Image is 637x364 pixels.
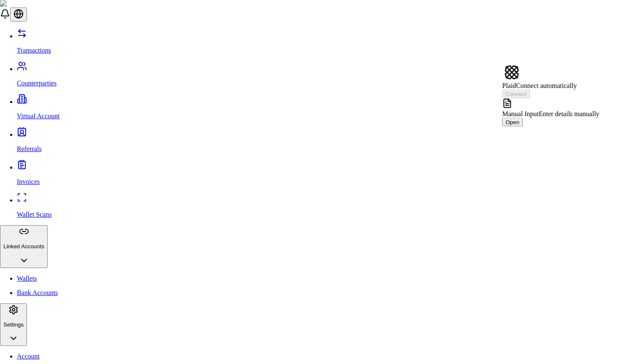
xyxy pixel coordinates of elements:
[516,82,577,89] span: Connect automatically
[502,118,523,127] button: Open
[502,90,530,98] button: Connect
[502,82,516,89] span: Plaid
[539,110,600,117] span: Enter details manually
[502,110,539,117] span: Manual Input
